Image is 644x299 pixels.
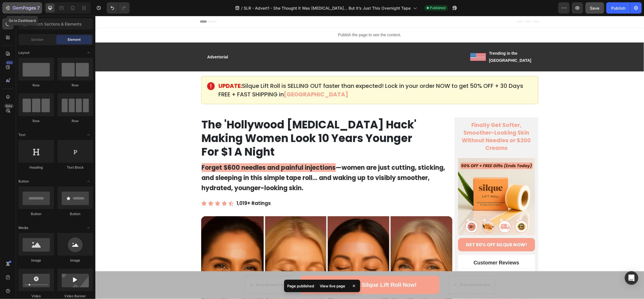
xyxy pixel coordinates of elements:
[363,142,440,219] img: silque_lift_roll_special_hero.png
[57,165,93,170] div: Text Block
[84,223,93,232] span: Toggle open
[18,211,54,217] div: Button
[106,147,350,177] strong: —women are just cutting, sticking, and sleeping in this simple tape roll… and waking up to visibl...
[18,258,54,263] div: Image
[57,294,93,299] div: Video Banner
[378,244,424,250] strong: Customer Reviews
[367,105,436,136] strong: Finally Get Softer, Smoother-Looking Skin Without Needles or $200 Creams
[585,2,604,14] button: Save
[18,83,54,88] div: Row
[112,66,119,74] img: alert_icon_649d4a41-d084-438a-81f5-642b19f4bab7.png
[57,118,93,124] div: Row
[625,271,638,285] div: Open Intercom Messenger
[95,16,644,299] iframe: Design area
[18,50,29,55] span: Layout
[430,5,446,10] span: Published
[244,5,411,11] span: SLR - Advert1 - She Thought It Was [MEDICAL_DATA]… But It’s Just This Overnight Tape
[5,60,14,65] div: 450
[107,2,130,14] div: Undo/Redo
[84,177,93,186] span: Toggle open
[18,179,29,184] span: Button
[18,18,93,29] input: Search Sections & Elements
[112,39,133,43] strong: Advertorial
[189,75,253,82] strong: [GEOGRAPHIC_DATA]
[394,35,436,47] strong: Trending in the [GEOGRAPHIC_DATA]
[57,83,93,88] div: Row
[590,6,600,10] span: Save
[57,211,93,217] div: Button
[84,130,93,139] span: Toggle open
[611,5,625,11] div: Publish
[141,183,176,192] p: 1,019+ Ratings
[365,267,395,272] div: Drop element here
[241,5,243,11] span: /
[370,226,432,232] strong: GET 50% OFF SILQUE NOW!
[106,147,241,156] strong: Forget $600 needles and painful injections
[18,165,54,170] div: Heading
[227,266,321,272] strong: GET 50% OFF Silque Lift Roll Now!
[4,104,14,108] div: Beta
[606,2,630,14] button: Publish
[18,118,54,124] div: Row
[18,294,54,299] div: Video
[31,37,44,42] span: Section
[37,5,40,11] p: 7
[317,282,349,290] div: View live page
[123,66,147,74] strong: UPDATE:
[374,37,391,46] img: united_states_shipping.png
[68,37,81,42] span: Element
[123,66,437,83] p: Silque Lift Roll is SELLING OUT faster than expected! Lock in your order NOW to get 50% OFF + 30 ...
[205,260,344,278] a: GET 50% OFF Silque Lift Roll Now!
[2,2,42,14] button: 7
[84,48,93,57] span: Toggle open
[161,267,191,272] div: Drop element here
[18,132,25,137] span: Text
[287,283,314,289] p: Page published
[57,258,93,263] div: Image
[106,101,321,143] strong: The 'Hollywood [MEDICAL_DATA] Hack' Making Women Look 10 Years Younger For $1 A Night
[363,222,440,236] a: GET 50% OFF SILQUE NOW!
[18,225,28,230] span: Media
